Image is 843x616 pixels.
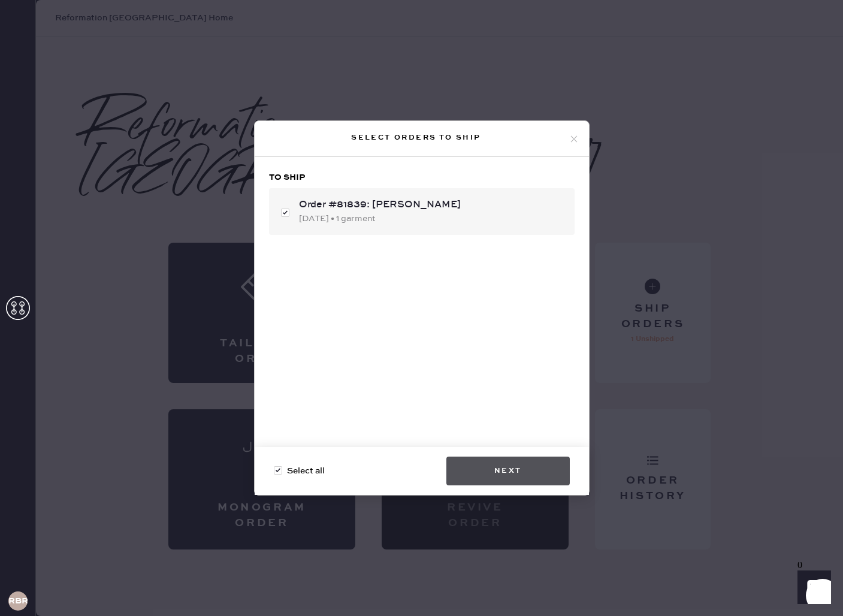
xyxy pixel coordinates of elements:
div: Select orders to ship [264,131,569,145]
h3: To ship [269,171,575,183]
div: [DATE] • 1 garment [299,212,565,225]
h3: RBRA [8,597,28,605]
button: Next [446,457,570,485]
div: Order #81839: [PERSON_NAME] [299,198,565,212]
span: Select all [287,464,325,478]
iframe: Front Chat [786,562,838,614]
